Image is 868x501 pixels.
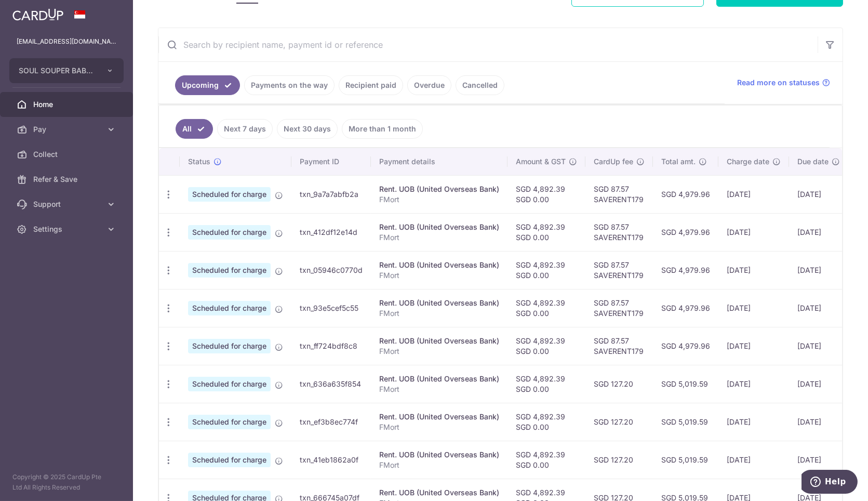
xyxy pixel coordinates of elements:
[653,289,718,327] td: SGD 4,979.96
[789,175,848,213] td: [DATE]
[379,450,499,460] div: Rent. UOB (United Overseas Bank)
[188,453,271,467] span: Scheduled for charge
[508,289,585,327] td: SGD 4,892.39 SGD 0.00
[291,213,371,251] td: txn_412df12e14d
[789,365,848,403] td: [DATE]
[585,289,653,327] td: SGD 87.57 SAVERENT179
[379,384,499,394] p: FMort
[379,422,499,432] p: FMort
[188,156,210,167] span: Status
[379,298,499,308] div: Rent. UOB (United Overseas Bank)
[789,251,848,289] td: [DATE]
[718,441,789,479] td: [DATE]
[789,213,848,251] td: [DATE]
[33,174,102,184] span: Refer & Save
[176,119,213,139] a: All
[802,470,858,496] iframe: Opens a widget where you can find more information
[585,327,653,365] td: SGD 87.57 SAVERENT179
[33,199,102,209] span: Support
[188,263,271,278] span: Scheduled for charge
[594,156,633,167] span: CardUp fee
[19,65,96,76] span: SOUL SOUPER BABY PTE. LTD.
[12,8,63,21] img: CardUp
[737,77,820,88] span: Read more on statuses
[789,289,848,327] td: [DATE]
[585,365,653,403] td: SGD 127.20
[33,224,102,234] span: Settings
[188,377,271,391] span: Scheduled for charge
[653,441,718,479] td: SGD 5,019.59
[737,77,830,88] a: Read more on statuses
[585,175,653,213] td: SGD 87.57 SAVERENT179
[17,36,116,47] p: [EMAIL_ADDRESS][DOMAIN_NAME]
[379,487,499,498] div: Rent. UOB (United Overseas Bank)
[727,156,769,167] span: Charge date
[33,124,102,135] span: Pay
[718,365,789,403] td: [DATE]
[718,403,789,441] td: [DATE]
[661,156,696,167] span: Total amt.
[158,28,818,61] input: Search by recipient name, payment id or reference
[188,415,271,429] span: Scheduled for charge
[718,289,789,327] td: [DATE]
[585,441,653,479] td: SGD 127.20
[33,149,102,160] span: Collect
[33,99,102,110] span: Home
[175,75,240,95] a: Upcoming
[653,213,718,251] td: SGD 4,979.96
[508,175,585,213] td: SGD 4,892.39 SGD 0.00
[379,412,499,422] div: Rent. UOB (United Overseas Bank)
[379,260,499,270] div: Rent. UOB (United Overseas Bank)
[797,156,829,167] span: Due date
[508,403,585,441] td: SGD 4,892.39 SGD 0.00
[718,327,789,365] td: [DATE]
[339,75,403,95] a: Recipient paid
[379,194,499,205] p: FMort
[379,336,499,346] div: Rent. UOB (United Overseas Bank)
[653,175,718,213] td: SGD 4,979.96
[379,308,499,319] p: FMort
[653,251,718,289] td: SGD 4,979.96
[291,175,371,213] td: txn_9a7a7abfb2a
[188,225,271,240] span: Scheduled for charge
[342,119,423,139] a: More than 1 month
[291,403,371,441] td: txn_ef3b8ec774f
[217,119,273,139] a: Next 7 days
[407,75,451,95] a: Overdue
[379,374,499,384] div: Rent. UOB (United Overseas Bank)
[244,75,335,95] a: Payments on the way
[379,232,499,243] p: FMort
[508,441,585,479] td: SGD 4,892.39 SGD 0.00
[718,213,789,251] td: [DATE]
[379,222,499,232] div: Rent. UOB (United Overseas Bank)
[585,213,653,251] td: SGD 87.57 SAVERENT179
[291,441,371,479] td: txn_41eb1862a0f
[291,327,371,365] td: txn_ff724bdf8c8
[291,148,371,175] th: Payment ID
[379,460,499,470] p: FMort
[291,251,371,289] td: txn_05946c0770d
[277,119,338,139] a: Next 30 days
[188,301,271,315] span: Scheduled for charge
[653,403,718,441] td: SGD 5,019.59
[508,327,585,365] td: SGD 4,892.39 SGD 0.00
[379,270,499,281] p: FMort
[653,365,718,403] td: SGD 5,019.59
[585,403,653,441] td: SGD 127.20
[9,58,124,83] button: SOUL SOUPER BABY PTE. LTD.
[508,213,585,251] td: SGD 4,892.39 SGD 0.00
[371,148,508,175] th: Payment details
[291,365,371,403] td: txn_636a635f854
[508,365,585,403] td: SGD 4,892.39 SGD 0.00
[789,403,848,441] td: [DATE]
[718,175,789,213] td: [DATE]
[188,187,271,202] span: Scheduled for charge
[718,251,789,289] td: [DATE]
[188,339,271,353] span: Scheduled for charge
[653,327,718,365] td: SGD 4,979.96
[585,251,653,289] td: SGD 87.57 SAVERENT179
[516,156,566,167] span: Amount & GST
[379,346,499,357] p: FMort
[456,75,504,95] a: Cancelled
